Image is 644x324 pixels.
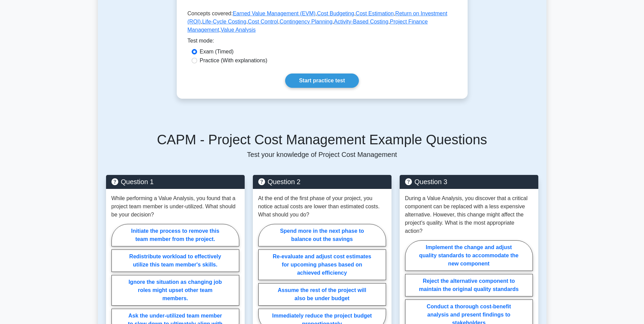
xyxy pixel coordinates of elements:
p: Test your knowledge of Project Cost Management [106,150,538,159]
a: Project Finance Management [188,19,428,33]
a: Cost Control [248,19,278,25]
h5: Question 1 [111,178,239,186]
h5: Question 2 [258,178,386,186]
label: Assume the rest of the project will also be under budget [258,283,386,306]
a: Life-Cycle Costing [202,19,246,25]
p: Concepts covered: , , , , , , , , , [188,10,457,37]
h5: Question 3 [405,178,533,186]
p: During a Value Analysis, you discover that a critical component can be replaced with a less expen... [405,194,533,235]
a: Start practice test [285,74,359,88]
a: Value Analysis [221,27,256,33]
p: At the end of the first phase of your project, you notice actual costs are lower than estimated c... [258,194,386,219]
label: Practice (With explanations) [200,56,267,65]
label: Spend more in the next phase to balance out the savings [258,224,386,246]
a: Cost Budgeting [317,11,354,16]
a: Contingency Planning [280,19,333,25]
a: Cost Estimation [356,11,394,16]
label: Exam (Timed) [200,48,234,56]
p: While performing a Value Analysis, you found that a project team member is under-utilized. What s... [111,194,239,219]
label: Reject the alternative component to maintain the original quality standards [405,274,533,296]
a: Earned Value Management (EVM) [233,11,315,16]
label: Implement the change and adjust quality standards to accommodate the new component [405,240,533,271]
label: Re-evaluate and adjust cost estimates for upcoming phases based on achieved efficiency [258,249,386,280]
a: Activity-Based Costing [334,19,388,25]
label: Ignore the situation as changing job roles might upset other team members. [111,275,239,306]
label: Initiate the process to remove this team member from the project. [111,224,239,246]
h5: CAPM - Project Cost Management Example Questions [106,131,538,148]
label: Redistribute workload to effectively utilize this team member's skills. [111,249,239,272]
div: Test mode: [188,37,457,48]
